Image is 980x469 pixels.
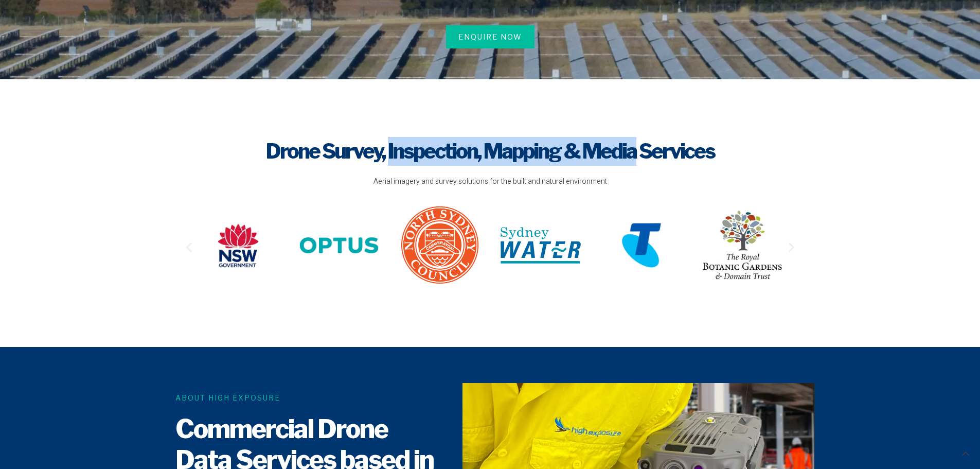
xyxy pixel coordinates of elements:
div: 4 / 20 [198,221,278,273]
h6: About High Exposure [175,392,443,403]
div: 7 / 20 [501,227,581,268]
div: 8 / 20 [601,223,682,272]
img: Telstra-Logo [601,223,682,268]
div: Image Carousel [198,205,782,289]
span: Enquire Now [458,31,522,42]
a: Enquire Now [446,25,534,48]
div: 9 / 20 [702,210,782,284]
img: sydney-water-logo-13AE903EDF-seeklogo.com [501,227,581,264]
img: The-Royal-Botanic-Gardens-Domain-Trust [702,210,782,280]
img: NSW-Government-official-logo [198,221,278,270]
p: Aerial imagery and survey solutions for the built and natural environment [183,176,798,187]
div: 6 / 20 [400,205,480,289]
h1: Drone Survey, Inspection, Mapping & Media Services [183,137,798,166]
div: 5 / 20 [299,223,379,272]
img: Optus-Logo-2016-present [299,223,379,268]
img: site-logo [400,205,480,285]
